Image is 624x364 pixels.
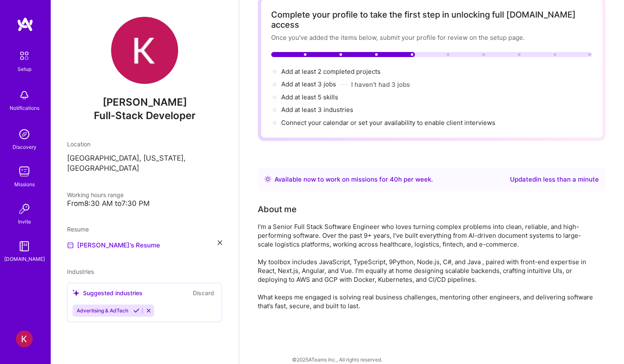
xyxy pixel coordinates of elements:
[145,307,152,314] i: Reject
[13,143,36,151] div: Discovery
[16,163,33,180] img: teamwork
[67,226,89,233] span: Resume
[18,217,31,226] div: Invite
[72,289,80,296] i: icon SuggestedTeams
[10,104,39,112] div: Notifications
[67,191,124,198] span: Working hours range
[67,153,222,174] p: [GEOGRAPHIC_DATA], [US_STATE], [GEOGRAPHIC_DATA]
[217,240,222,245] i: icon Close
[14,180,35,189] div: Missions
[94,109,196,122] span: Full-Stack Developer
[111,17,178,84] img: User Avatar
[67,268,94,275] span: Industries
[16,87,33,104] img: bell
[67,199,222,208] div: From 8:30 AM to 7:30 PM
[258,222,593,310] div: I’m a Senior Full Stack Software Engineer who loves turning complex problems into clean, reliable...
[510,174,599,185] div: Updated in less than a minute
[258,203,297,216] div: Tell us a little about yourself
[258,203,297,216] div: About me
[67,140,222,148] div: Location
[264,176,271,182] img: Availability
[18,65,31,73] div: Setup
[16,200,33,217] img: Invite
[67,96,222,109] span: [PERSON_NAME]
[67,240,160,250] a: [PERSON_NAME]'s Resume
[281,80,336,88] span: Add at least 3 jobs
[281,68,381,75] span: Add at least 2 completed projects
[281,106,353,114] span: Add at least 3 industries
[17,17,34,32] img: logo
[271,10,592,30] div: Complete your profile to take the first step in unlocking full [DOMAIN_NAME] access
[67,242,74,249] img: Resume
[271,33,592,42] div: Once you’ve added the items below, submit your profile for review on the setup page.
[16,47,33,65] img: setup
[77,307,128,314] span: Advertising & AdTech
[16,330,33,347] img: User Avatar
[72,289,142,297] div: Suggested industries
[133,307,140,314] i: Accept
[16,238,33,255] img: guide book
[390,175,398,183] span: 40
[281,119,495,127] span: Connect your calendar or set your availability to enable client interviews
[351,80,410,89] button: I haven't had 3 jobs
[4,255,45,263] div: [DOMAIN_NAME]
[274,174,433,185] div: Available now to work on missions for h per week .
[14,330,35,347] a: User Avatar
[16,126,33,143] img: discovery
[281,93,338,101] span: Add at least 5 skills
[190,288,217,298] button: Discard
